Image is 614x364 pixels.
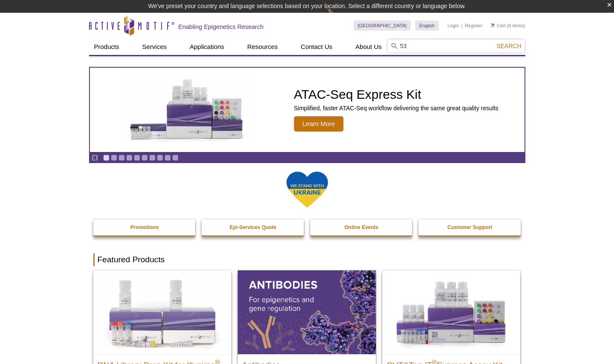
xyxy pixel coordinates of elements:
[141,155,148,161] a: Go to slide 6
[90,68,525,152] a: ATAC-Seq Express Kit ATAC-Seq Express Kit Simplified, faster ATAC-Seq workflow delivering the sam...
[496,43,521,49] span: Search
[149,155,156,161] a: Go to slide 7
[92,155,98,161] a: Toggle autoplay
[286,171,329,209] img: We Stand With Ukraine
[111,155,117,161] a: Go to slide 2
[157,155,163,161] a: Go to slide 8
[90,68,525,152] article: ATAC-Seq Express Kit
[491,23,495,27] img: Your Cart
[294,116,344,132] span: Learn More
[230,224,277,230] strong: Epi-Services Quote
[126,155,133,161] a: Go to slide 4
[164,155,171,161] a: Go to slide 9
[447,23,459,29] a: Login
[491,23,506,29] a: Cart
[137,39,172,55] a: Services
[172,155,179,161] a: Go to slide 10
[387,39,525,53] input: Keyword, Cat. No.
[382,270,520,354] img: CUT&Tag-IT® Express Assay Kit
[134,155,140,161] a: Go to slide 5
[93,219,196,235] a: Promotions
[242,39,283,55] a: Resources
[491,20,525,31] li: (0 items)
[130,224,159,230] strong: Promotions
[461,20,463,31] li: |
[238,270,376,354] img: All Antibodies
[327,6,350,26] img: Change Here
[202,219,305,235] a: Epi-Services Quote
[89,39,124,55] a: Products
[344,224,378,230] strong: Online Events
[354,20,411,31] a: [GEOGRAPHIC_DATA]
[294,88,499,101] h2: ATAC-Seq Express Kit
[117,77,258,142] img: ATAC-Seq Express Kit
[93,270,231,354] img: DNA Library Prep Kit for Illumina
[179,23,264,31] h2: Enabling Epigenetics Research
[465,23,482,29] a: Register
[494,42,524,50] button: Search
[418,219,522,235] a: Customer Support
[415,20,439,31] a: English
[103,155,110,161] a: Go to slide 1
[93,253,521,266] h2: Featured Products
[310,219,413,235] a: Online Events
[350,39,387,55] a: About Us
[447,224,492,230] strong: Customer Support
[294,104,499,112] p: Simplified, faster ATAC-Seq workflow delivering the same great quality results
[118,155,125,161] a: Go to slide 3
[184,39,229,55] a: Applications
[296,39,337,55] a: Contact Us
